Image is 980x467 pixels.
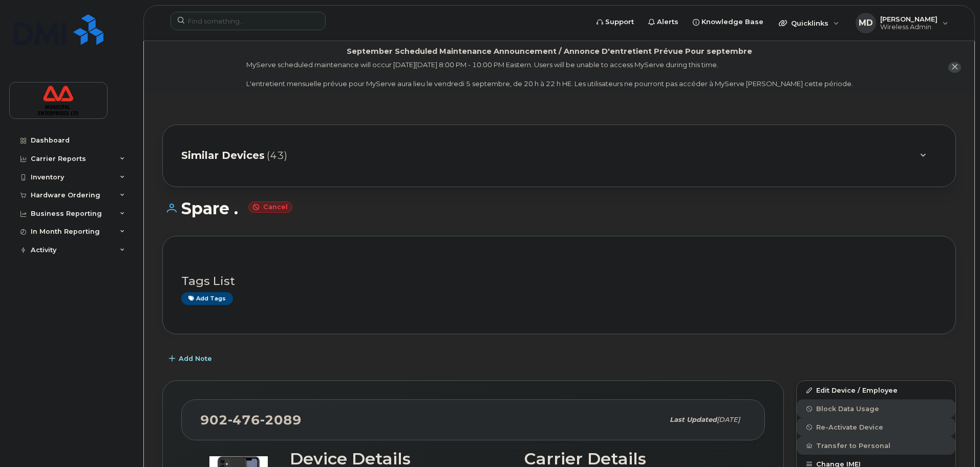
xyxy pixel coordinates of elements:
[246,60,853,89] div: MyServe scheduled maintenance will occur [DATE][DATE] 8:00 PM - 10:00 PM Eastern. Users will be u...
[797,381,955,399] a: Edit Device / Employee
[797,418,955,436] button: Re-Activate Device
[816,423,883,431] span: Re-Activate Device
[181,275,937,288] h3: Tags List
[181,292,233,305] a: Add tags
[248,201,292,213] small: Cancel
[162,350,221,368] button: Add Note
[797,399,955,418] button: Block Data Usage
[179,354,212,363] span: Add Note
[228,412,260,428] span: 476
[181,148,265,163] span: Similar Devices
[948,62,961,73] button: close notification
[717,416,740,423] span: [DATE]
[260,412,302,428] span: 2089
[670,416,717,423] span: Last updated
[200,412,302,428] span: 902
[347,46,752,57] div: September Scheduled Maintenance Announcement / Annonce D'entretient Prévue Pour septembre
[162,199,956,217] h1: Spare .
[267,148,287,163] span: (43)
[797,436,955,455] button: Transfer to Personal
